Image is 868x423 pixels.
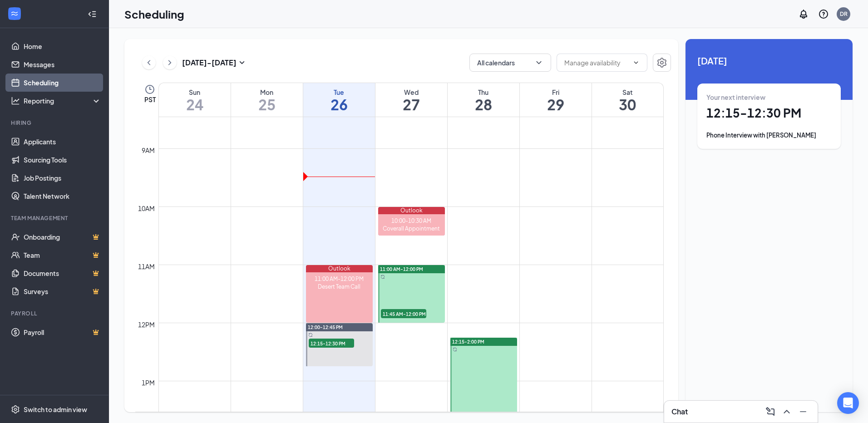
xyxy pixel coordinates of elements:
[381,309,426,318] span: 11:45 AM-12:00 PM
[706,131,832,140] div: Phone Interview with [PERSON_NAME]
[448,83,519,117] a: August 28, 2025
[24,151,101,169] a: Sourcing Tools
[24,55,101,74] a: Messages
[706,105,832,121] h1: 12:15 - 12:30 PM
[306,283,373,290] div: Desert Team Call
[796,404,810,419] button: Minimize
[818,9,829,20] svg: QuestionInfo
[534,58,543,67] svg: ChevronDown
[140,378,157,388] div: 1pm
[24,323,101,341] a: PayrollCrown
[144,57,153,68] svg: ChevronLeft
[10,9,19,18] svg: WorkstreamLogo
[159,97,231,112] h1: 24
[24,133,101,151] a: Applicants
[840,10,848,18] div: DR
[697,54,841,68] span: [DATE]
[231,97,303,112] h1: 25
[144,95,156,104] span: PST
[124,6,184,22] h1: Scheduling
[308,324,343,330] span: 12:00-12:45 PM
[24,228,101,246] a: OnboardingCrown
[24,246,101,264] a: TeamCrown
[520,88,592,97] div: Fri
[88,10,97,19] svg: Collapse
[378,217,445,225] div: 10:00-10:30 AM
[231,88,303,97] div: Mon
[142,56,156,69] button: ChevronLeft
[448,97,519,112] h1: 28
[144,84,155,95] svg: Clock
[520,83,592,117] a: August 29, 2025
[779,404,794,419] button: ChevronUp
[136,203,157,213] div: 10am
[375,88,447,97] div: Wed
[165,57,174,68] svg: ChevronRight
[11,119,99,127] div: Hiring
[375,83,447,117] a: August 27, 2025
[798,406,809,417] svg: Minimize
[378,225,445,232] div: Coverall Appointment
[24,187,101,205] a: Talent Network
[159,88,231,97] div: Sun
[632,59,640,66] svg: ChevronDown
[182,58,237,68] h3: [DATE] - [DATE]
[452,339,484,345] span: 12:15-2:00 PM
[24,74,101,92] a: Scheduling
[592,97,664,112] h1: 30
[781,406,792,417] svg: ChevronUp
[375,97,447,112] h1: 27
[11,310,99,317] div: Payroll
[520,97,592,112] h1: 29
[380,275,385,279] svg: Sync
[24,264,101,282] a: DocumentsCrown
[453,347,457,352] svg: Sync
[765,406,776,417] svg: ComposeMessage
[24,282,101,300] a: SurveysCrown
[378,207,445,214] div: Outlook
[11,96,20,105] svg: Analysis
[136,261,157,271] div: 11am
[656,57,667,68] svg: Settings
[24,405,87,414] div: Switch to admin view
[671,407,688,417] h3: Chat
[231,83,303,117] a: August 25, 2025
[11,405,20,414] svg: Settings
[469,54,551,72] button: All calendarsChevronDown
[592,83,664,117] a: August 30, 2025
[448,88,519,97] div: Thu
[306,275,373,283] div: 11:00 AM-12:00 PM
[237,57,247,68] svg: SmallChevronDown
[308,333,313,337] svg: Sync
[163,56,177,69] button: ChevronRight
[140,145,157,155] div: 9am
[309,339,354,348] span: 12:15-12:30 PM
[837,392,859,414] div: Open Intercom Messenger
[136,320,157,330] div: 12pm
[24,169,101,187] a: Job Postings
[592,88,664,97] div: Sat
[303,88,375,97] div: Tue
[11,214,99,222] div: Team Management
[564,58,629,68] input: Manage availability
[706,93,832,102] div: Your next interview
[653,54,671,72] button: Settings
[306,265,373,272] div: Outlook
[303,83,375,117] a: August 26, 2025
[380,266,423,272] span: 11:00 AM-12:00 PM
[763,404,778,419] button: ComposeMessage
[159,83,231,117] a: August 24, 2025
[24,37,101,55] a: Home
[798,9,809,20] svg: Notifications
[24,96,102,105] div: Reporting
[303,97,375,112] h1: 26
